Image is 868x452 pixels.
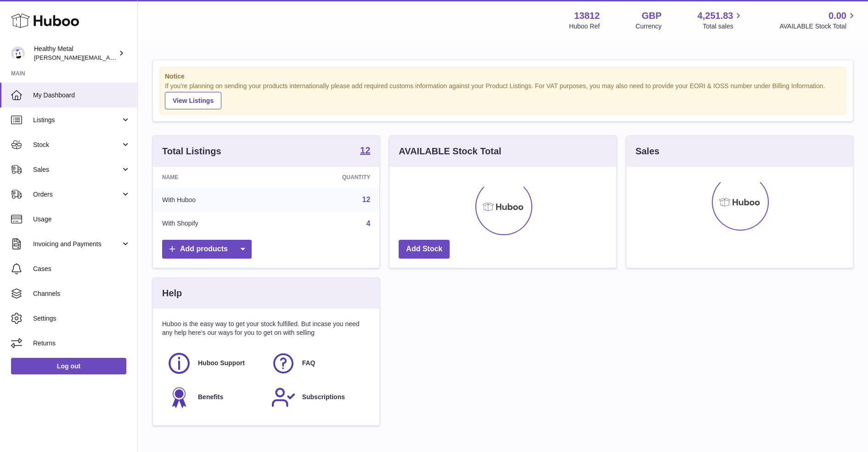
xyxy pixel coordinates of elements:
span: Stock [33,141,121,149]
a: 0.00 AVAILABLE Stock Total [779,10,857,31]
th: Quantity [275,167,379,188]
a: View Listings [165,92,221,109]
span: Sales [33,165,121,174]
span: [PERSON_NAME][EMAIL_ADDRESS][DOMAIN_NAME] [34,54,184,61]
a: 12 [360,146,370,157]
h3: Total Listings [162,145,221,158]
div: Healthy Metal [34,45,117,62]
span: Invoicing and Payments [33,240,121,249]
span: FAQ [302,359,316,367]
a: Log out [11,358,126,374]
span: Listings [33,116,121,124]
span: Orders [33,190,121,199]
div: If you're planning on sending your products internationally please add required customs informati... [165,82,841,109]
span: Total sales [703,22,744,31]
a: Add Stock [399,240,450,259]
strong: 12 [360,146,370,155]
div: Currency [636,22,662,31]
a: 4 [366,220,370,227]
p: Huboo is the easy way to get your stock fulfilled. But incase you need any help here's our ways f... [162,320,370,337]
span: AVAILABLE Stock Total [779,22,857,31]
a: Add products [162,240,252,259]
strong: Notice [165,72,841,81]
a: Huboo Support [167,351,262,376]
span: Cases [33,265,130,273]
span: Returns [33,339,130,348]
a: 12 [362,196,371,203]
span: 0.00 [829,10,846,22]
td: With Shopify [153,212,275,236]
a: Benefits [167,385,262,410]
div: Huboo Ref [569,22,600,31]
h3: Sales [636,145,659,158]
span: Huboo Support [198,359,245,367]
a: Subscriptions [271,385,366,410]
img: jose@healthy-metal.com [11,46,25,60]
h3: Help [162,287,182,299]
h3: AVAILABLE Stock Total [399,145,501,158]
span: 4,251.83 [698,10,733,22]
strong: 13812 [574,10,600,22]
span: Subscriptions [302,393,345,401]
span: Channels [33,289,130,298]
span: My Dashboard [33,91,130,100]
a: FAQ [271,351,366,376]
th: Name [153,167,275,188]
a: 4,251.83 Total sales [698,10,744,31]
span: Usage [33,215,130,224]
td: With Huboo [153,188,275,212]
span: Benefits [198,393,223,401]
span: Settings [33,314,130,323]
strong: GBP [642,10,661,22]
